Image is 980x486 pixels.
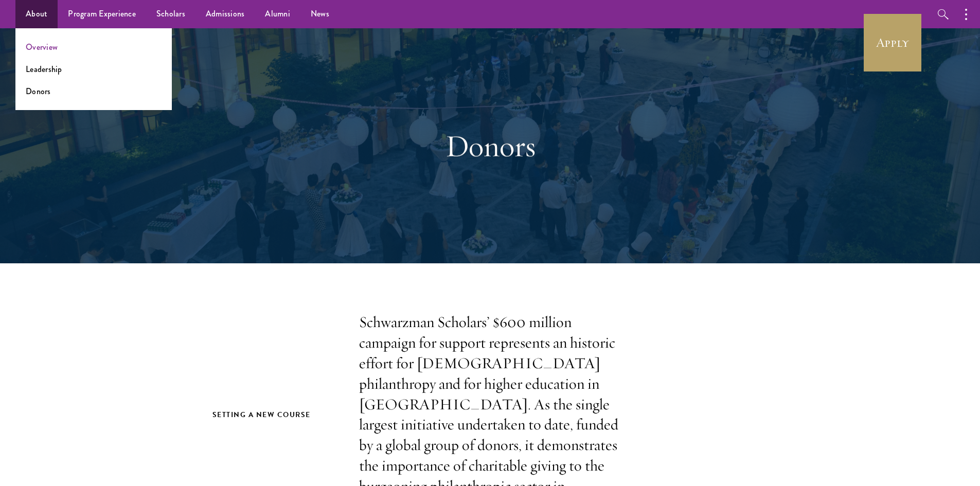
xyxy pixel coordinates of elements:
a: Apply [864,14,921,71]
a: Overview [26,41,58,53]
a: Leadership [26,63,62,75]
h2: Setting a new course [212,408,338,421]
a: Donors [26,85,51,97]
h1: Donors [313,128,668,165]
